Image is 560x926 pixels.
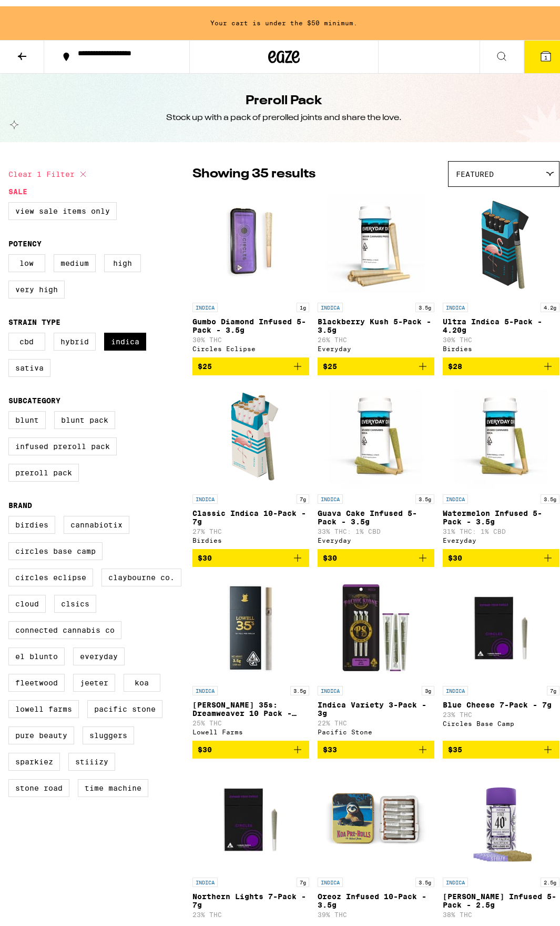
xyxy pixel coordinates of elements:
button: Add to bag [443,543,559,561]
p: 4.2g [541,296,559,306]
p: 3.5g [541,488,559,497]
p: 7g [297,871,309,881]
a: Open page for Gumbo Diamond Infused 5-Pack - 3.5g from Circles Eclipse [192,186,309,351]
p: Indica Variety 3-Pack - 3g [318,694,434,711]
label: Hybrid [54,326,96,344]
p: 30% THC [192,330,309,337]
p: [PERSON_NAME] 35s: Dreamweaver 10 Pack - 3.5g [192,694,309,711]
label: Claybourne Co. [101,562,181,580]
img: Everyday - Blackberry Kush 5-Pack - 3.5g [323,186,429,291]
p: INDICA [192,296,218,306]
label: Pacific Stone [87,694,162,712]
label: Cannabiotix [64,510,129,527]
p: INDICA [443,296,468,306]
button: Add to bag [318,543,434,561]
a: Open page for Indica Variety 3-Pack - 3g from Pacific Stone [318,569,434,734]
label: Blunt [8,405,46,423]
h1: Preroll Pack [246,86,322,104]
p: Ultra Indica 5-Pack - 4.20g [443,311,559,328]
span: Featured [456,164,494,172]
div: Circles Eclipse [192,339,309,346]
label: Time Machine [78,773,148,791]
div: Everyday [443,531,559,537]
p: 7g [547,680,559,689]
p: INDICA [192,680,218,689]
span: 1 [544,48,547,54]
p: Oreoz Infused 10-Pack - 3.5g [318,886,434,903]
p: 7g [297,488,309,497]
div: Everyday [318,339,434,346]
p: INDICA [318,680,343,689]
span: $30 [448,547,462,556]
a: Open page for Oreoz Infused 10-Pack - 3.5g from Koa [318,761,434,926]
legend: Brand [8,495,32,503]
div: Birdies [192,531,309,537]
label: Sparkiez [8,746,60,764]
p: 3.5g [290,680,309,689]
p: INDICA [443,680,468,689]
div: Stock up with a pack of prerolled joints and share the love. [166,106,402,117]
label: STIIIZY [68,746,115,764]
p: 30% THC [443,330,559,337]
div: Koa [318,914,434,921]
p: 38% THC [443,905,559,912]
img: Birdies - Ultra Indica 5-Pack - 4.20g [449,186,554,291]
span: $30 [198,547,212,556]
label: Jeeter [73,668,115,685]
p: 25% THC [192,713,309,720]
label: Infused Preroll Pack [8,431,117,449]
p: 31% THC: 1% CBD [443,522,559,529]
legend: Potency [8,233,42,242]
img: Lowell Farms - Lowell 35s: Dreamweaver 10 Pack - 3.5g [198,569,303,674]
p: 3g [422,680,434,689]
p: 26% THC [318,330,434,337]
button: Add to bag [318,351,434,369]
span: $25 [198,356,212,364]
button: Add to bag [192,351,309,369]
p: INDICA [443,871,468,881]
label: Circles Base Camp [8,536,103,554]
p: INDICA [192,871,218,881]
label: CBD [8,326,45,344]
a: Open page for King Louis XIII Infused 5-Pack - 2.5g from STIIIZY [443,761,559,926]
div: STIIIZY [443,914,559,921]
img: Circles Eclipse - Gumbo Diamond Infused 5-Pack - 3.5g [198,186,303,291]
label: Indica [104,326,146,344]
label: Circles Eclipse [8,562,93,580]
label: Connected Cannabis Co [8,615,121,633]
button: Add to bag [443,734,559,752]
div: Circles Base Camp [443,714,559,721]
span: $25 [323,356,337,364]
p: 3.5g [415,296,434,306]
label: Koa [124,668,160,685]
label: Fleetwood [8,668,65,685]
label: CLSICS [54,589,96,606]
label: Everyday [73,641,125,659]
p: Blue Cheese 7-Pack - 7g [443,694,559,703]
p: Gumbo Diamond Infused 5-Pack - 3.5g [192,311,309,328]
div: Birdies [443,339,559,346]
span: $33 [323,739,337,748]
p: Blackberry Kush 5-Pack - 3.5g [318,311,434,328]
p: INDICA [192,488,218,497]
a: Open page for Lowell 35s: Dreamweaver 10 Pack - 3.5g from Lowell Farms [192,569,309,734]
a: Open page for Blue Cheese 7-Pack - 7g from Circles Base Camp [443,569,559,734]
label: Very High [8,274,65,292]
button: Add to bag [192,543,309,561]
label: Low [8,248,45,266]
p: INDICA [318,871,343,881]
a: Open page for Ultra Indica 5-Pack - 4.20g from Birdies [443,186,559,351]
p: INDICA [318,488,343,497]
p: [PERSON_NAME] Infused 5-Pack - 2.5g [443,886,559,903]
label: Sluggers [83,720,134,738]
label: High [104,248,141,266]
span: Hi. Need any help? [6,7,76,16]
legend: Strain Type [8,312,60,320]
div: Pacific Stone [318,722,434,729]
div: Lowell Farms [192,722,309,729]
p: 23% THC [443,705,559,712]
p: 33% THC: 1% CBD [318,522,434,529]
label: Lowell Farms [8,694,79,712]
legend: Subcategory [8,390,60,399]
label: Medium [54,248,96,266]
